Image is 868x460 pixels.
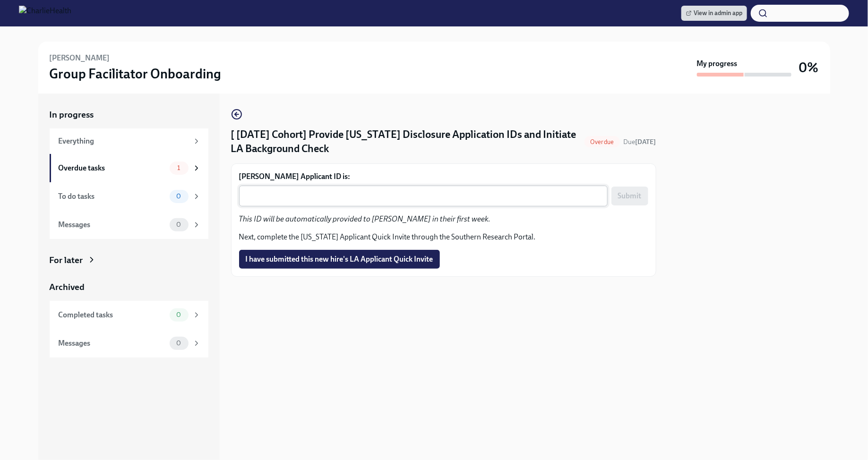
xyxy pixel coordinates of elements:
p: Next, complete the [US_STATE] Applicant Quick Invite through the Southern Research Portal. [239,232,648,242]
h3: 0% [799,59,819,76]
a: For later [50,254,208,266]
span: 0 [171,193,187,200]
h6: [PERSON_NAME] [50,53,110,63]
a: Everything [50,128,208,154]
a: Archived [50,281,208,293]
span: Overdue [584,138,619,145]
strong: [DATE] [636,138,656,146]
a: Messages0 [50,329,208,358]
a: View in admin app [681,6,747,21]
div: Overdue tasks [59,163,166,173]
span: View in admin app [686,9,742,18]
img: CharlieHealth [19,6,71,21]
div: For later [50,254,83,266]
a: Messages0 [50,211,208,239]
label: [PERSON_NAME] Applicant ID is: [239,171,648,182]
a: To do tasks0 [50,182,208,211]
span: 0 [171,311,187,318]
div: To do tasks [59,191,166,202]
span: July 30th, 2025 09:00 [624,137,656,146]
a: Completed tasks0 [50,301,208,329]
div: Completed tasks [59,310,166,320]
div: Messages [59,338,166,349]
button: I have submitted this new hire's LA Applicant Quick Invite [239,250,440,269]
div: Everything [59,136,189,146]
span: 1 [172,164,186,171]
strong: My progress [697,59,738,69]
h3: Group Facilitator Onboarding [50,65,222,82]
a: Overdue tasks1 [50,154,208,182]
a: In progress [50,109,208,121]
span: I have submitted this new hire's LA Applicant Quick Invite [246,255,433,264]
span: Due [624,138,656,146]
em: This ID will be automatically provided to [PERSON_NAME] in their first week. [239,214,491,223]
span: 0 [171,221,187,228]
div: Messages [59,220,166,230]
h4: [ [DATE] Cohort] Provide [US_STATE] Disclosure Application IDs and Initiate LA Background Check [231,128,581,156]
span: 0 [171,340,187,347]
